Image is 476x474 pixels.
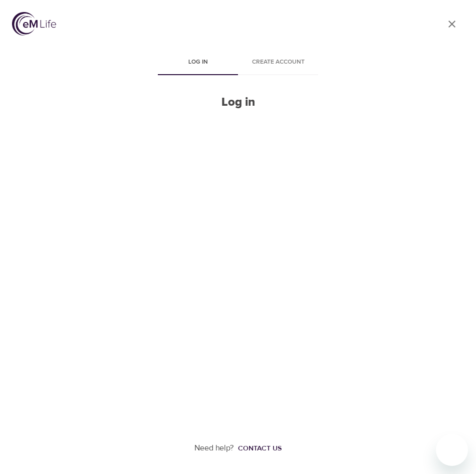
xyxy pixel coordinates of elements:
[164,57,232,68] span: Log in
[436,434,468,466] iframe: Button to launch messaging window
[244,57,312,68] span: Create account
[234,443,282,453] a: Contact us
[12,12,56,36] img: logo
[194,442,234,454] p: Need help?
[238,443,282,453] div: Contact us
[158,51,318,75] div: disabled tabs example
[158,95,318,110] h2: Log in
[440,12,464,36] a: close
